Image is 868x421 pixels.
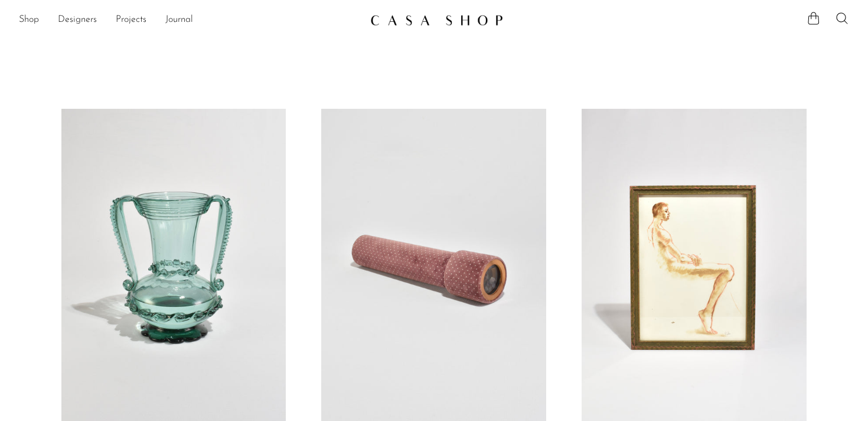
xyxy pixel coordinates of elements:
[19,10,361,30] ul: NEW HEADER MENU
[116,12,146,28] a: Projects
[19,12,39,28] a: Shop
[58,12,97,28] a: Designers
[19,10,361,30] nav: Desktop navigation
[165,12,193,28] a: Journal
